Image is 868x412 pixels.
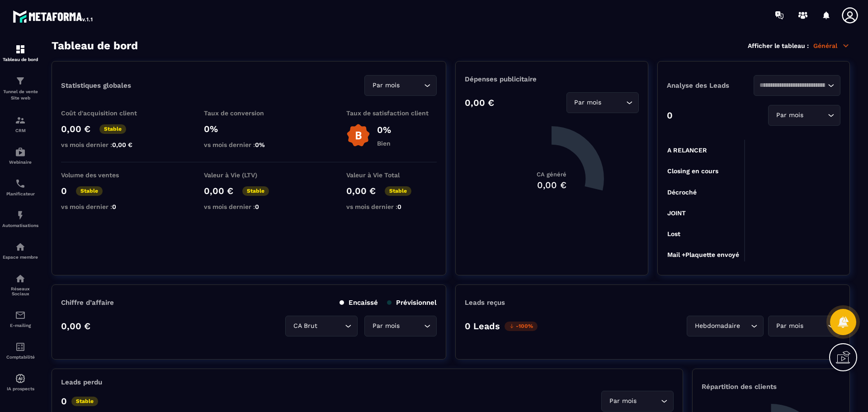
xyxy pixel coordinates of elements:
p: vs mois dernier : [61,141,151,148]
span: 0,00 € [112,141,132,148]
a: accountantaccountantComptabilité [2,335,38,366]
div: Search for option [566,92,639,113]
a: automationsautomationsWebinaire [2,140,38,171]
p: Volume des ventes [61,171,151,179]
p: 0 [61,185,67,196]
tspan: Closing en cours [667,167,718,175]
div: Search for option [768,316,840,336]
img: scheduler [15,178,26,189]
p: Valeur à Vie (LTV) [204,171,294,179]
p: Taux de conversion [204,109,294,117]
div: Search for option [364,316,437,336]
span: Par mois [370,321,401,331]
div: Search for option [601,391,674,412]
a: formationformationTableau de bord [2,37,38,69]
p: Bien [377,140,391,147]
p: CRM [2,128,38,133]
tspan: Décroché [667,189,697,196]
p: 0,00 € [346,185,376,196]
input: Search for option [638,396,659,406]
div: Search for option [364,75,437,96]
p: vs mois dernier : [61,203,151,210]
input: Search for option [401,81,422,90]
p: Stable [242,186,269,196]
span: Par mois [774,110,805,120]
img: formation [15,115,26,126]
input: Search for option [759,81,826,90]
span: Hebdomadaire [693,321,742,331]
span: 0 [112,203,116,210]
p: Taux de satisfaction client [346,109,437,117]
img: b-badge-o.b3b20ee6.svg [346,123,370,147]
p: Stable [99,124,126,134]
img: accountant [15,341,26,352]
img: automations [15,210,26,221]
p: 0% [377,124,391,135]
p: Coût d'acquisition client [61,109,151,117]
p: Analyse des Leads [667,81,754,90]
p: Général [813,42,850,50]
tspan: A RELANCER [667,147,707,154]
h3: Tableau de bord [52,39,138,52]
a: schedulerschedulerPlanificateur [2,171,38,203]
span: Par mois [572,98,604,108]
p: Stable [71,397,98,406]
p: Afficher le tableau : [748,42,809,49]
span: CA Brut [291,321,319,331]
p: Leads perdu [61,378,102,386]
input: Search for option [319,321,343,331]
p: Valeur à Vie Total [346,171,437,179]
p: Webinaire [2,160,38,165]
div: Search for option [687,316,764,336]
p: E-mailing [2,323,38,328]
p: 0 [667,110,673,121]
p: 0,00 € [61,321,90,331]
a: automationsautomationsEspace membre [2,235,38,266]
span: 0 [397,203,401,210]
span: Par mois [774,321,805,331]
p: 0,00 € [204,185,233,196]
input: Search for option [401,321,422,331]
tspan: Lost [667,230,680,237]
img: automations [15,373,26,384]
a: formationformationTunnel de vente Site web [2,69,38,108]
tspan: Mail +Plaquette envoyé [667,251,739,259]
tspan: JOINT [667,209,686,217]
p: Comptabilité [2,355,38,360]
input: Search for option [604,98,624,108]
img: automations [15,242,26,252]
span: Par mois [607,396,638,406]
img: automations [15,147,26,157]
p: 0,00 € [61,123,90,134]
span: 0 [255,203,259,210]
p: vs mois dernier : [204,141,294,148]
p: Tableau de bord [2,57,38,62]
p: 0 Leads [465,321,500,331]
p: IA prospects [2,386,38,391]
span: Par mois [370,81,401,90]
p: Espace membre [2,255,38,260]
p: Chiffre d’affaire [61,298,114,307]
img: social-network [15,273,26,284]
p: Tunnel de vente Site web [2,89,38,101]
p: vs mois dernier : [346,203,437,210]
p: -100% [505,322,538,331]
p: vs mois dernier : [204,203,294,210]
p: Planificateur [2,191,38,196]
p: Réseaux Sociaux [2,286,38,296]
div: Search for option [768,105,840,126]
p: Statistiques globales [61,81,131,90]
input: Search for option [805,110,826,120]
p: Stable [76,186,103,196]
a: emailemailE-mailing [2,303,38,335]
p: 0 [61,396,67,407]
p: Dépenses publicitaire [465,75,638,83]
input: Search for option [805,321,826,331]
img: email [15,310,26,321]
span: 0% [255,141,265,148]
div: Search for option [285,316,358,336]
p: Répartition des clients [702,383,840,391]
p: Encaissé [340,298,378,307]
p: Automatisations [2,223,38,228]
p: 0% [204,123,294,134]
